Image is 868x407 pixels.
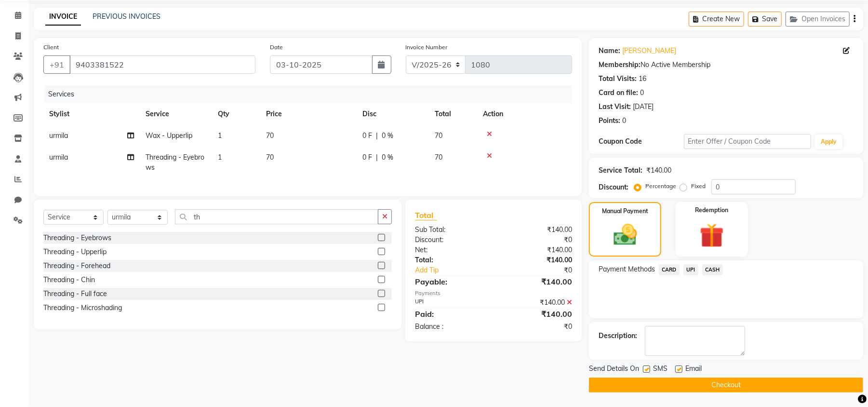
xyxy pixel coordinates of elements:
[406,43,448,52] label: Invoice Number
[408,255,494,265] div: Total:
[435,131,442,140] span: 70
[589,378,863,393] button: Checkout
[691,182,706,190] label: Fixed
[218,131,222,140] span: 1
[639,74,646,84] div: 16
[49,153,68,162] span: urmila
[494,255,579,265] div: ₹140.00
[408,322,494,332] div: Balance :
[646,165,671,176] div: ₹140.00
[270,43,283,52] label: Date
[815,135,842,149] button: Apply
[435,153,442,162] span: 70
[633,102,654,112] div: [DATE]
[49,131,68,140] span: urmila
[599,46,620,56] div: Name:
[692,220,732,251] img: _gift.svg
[408,308,494,320] div: Paid:
[599,136,683,147] div: Coupon Code
[376,152,378,163] span: |
[640,88,644,98] div: 0
[408,265,508,275] a: Add Tip
[599,264,655,274] span: Payment Methods
[408,235,494,245] div: Discount:
[43,275,95,285] div: Threading - Chin
[599,165,642,176] div: Service Total:
[645,182,676,190] label: Percentage
[43,55,70,74] button: +91
[599,116,620,126] div: Points:
[477,103,572,125] th: Action
[606,221,644,248] img: _cash.svg
[43,233,111,243] div: Threading - Eyebrows
[494,298,579,308] div: ₹140.00
[599,331,637,341] div: Description:
[494,322,579,332] div: ₹0
[146,153,204,172] span: Threading - Eyebrows
[382,152,393,163] span: 0 %
[43,247,107,257] div: Threading - Upperlip
[599,102,631,112] div: Last Visit:
[589,364,639,376] span: Send Details On
[695,206,728,215] label: Redemption
[408,245,494,255] div: Net:
[602,207,648,216] label: Manual Payment
[599,182,628,192] div: Discount:
[494,225,579,235] div: ₹140.00
[362,152,372,163] span: 0 F
[599,60,641,70] div: Membership:
[599,74,637,84] div: Total Visits:
[43,261,110,271] div: Threading - Forehead
[408,225,494,235] div: Sub Total:
[357,103,429,125] th: Disc
[408,276,494,287] div: Payable:
[140,103,212,125] th: Service
[494,235,579,245] div: ₹0
[429,103,477,125] th: Total
[683,264,698,275] span: UPI
[43,43,59,52] label: Client
[684,134,811,149] input: Enter Offer / Coupon Code
[43,303,122,313] div: Threading - Microshading
[786,12,850,27] button: Open Invoices
[260,103,357,125] th: Price
[653,364,668,376] span: SMS
[93,12,160,21] a: PREVIOUS INVOICES
[748,12,782,27] button: Save
[69,55,255,74] input: Search by Name/Mobile/Email/Code
[408,298,494,308] div: UPI
[175,209,378,224] input: Search or Scan
[494,245,579,255] div: ₹140.00
[599,60,854,70] div: No Active Membership
[266,131,274,140] span: 70
[599,88,638,98] div: Card on file:
[218,153,222,162] span: 1
[415,289,572,298] div: Payments
[494,276,579,287] div: ₹140.00
[266,153,274,162] span: 70
[376,131,378,141] span: |
[622,46,676,56] a: [PERSON_NAME]
[622,116,626,126] div: 0
[415,210,437,220] span: Total
[43,289,107,299] div: Threading - Full face
[382,131,393,141] span: 0 %
[508,265,579,275] div: ₹0
[494,308,579,320] div: ₹140.00
[689,12,744,27] button: Create New
[45,8,81,26] a: INVOICE
[212,103,260,125] th: Qty
[659,264,680,275] span: CARD
[362,131,372,141] span: 0 F
[685,364,702,376] span: Email
[43,103,140,125] th: Stylist
[702,264,723,275] span: CASH
[146,131,192,140] span: Wax - Upperlip
[44,85,579,103] div: Services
